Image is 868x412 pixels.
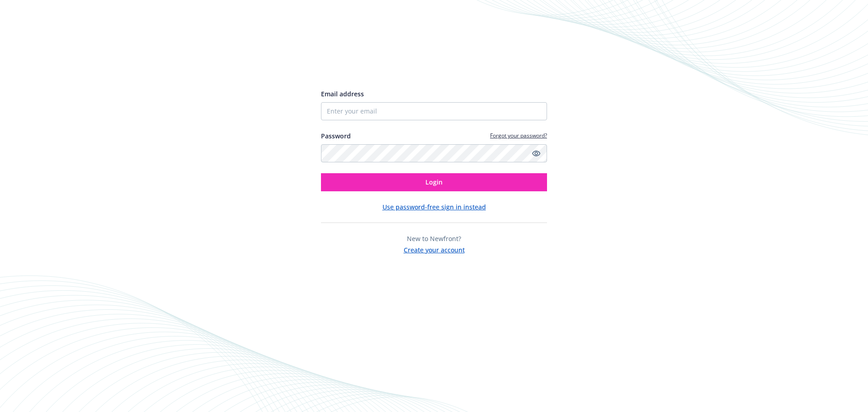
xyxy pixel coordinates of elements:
img: Newfront logo [321,57,406,72]
label: Password [321,131,351,141]
a: Show password [531,148,542,159]
span: New to Newfront? [407,234,461,243]
button: Use password-free sign in instead [382,202,486,212]
span: Email address [321,90,364,98]
span: Login [425,178,443,186]
button: Login [321,173,547,191]
input: Enter your email [321,102,547,120]
a: Forgot your password? [490,132,547,139]
input: Enter your password [321,144,547,162]
button: Create your account [404,243,465,255]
